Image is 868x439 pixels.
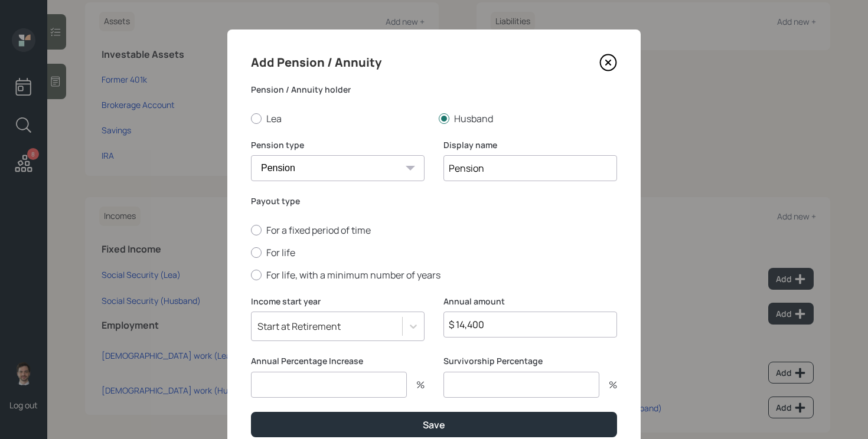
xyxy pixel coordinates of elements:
div: Save [423,418,445,431]
label: Payout type [251,195,617,207]
label: For a fixed period of time [251,224,617,237]
label: Lea [251,112,429,125]
div: Start at Retirement [257,320,341,333]
div: % [407,380,425,389]
label: Husband [439,112,617,125]
h4: Add Pension / Annuity [251,53,381,72]
label: Income start year [251,296,425,307]
label: Pension type [251,139,425,151]
label: Annual Percentage Increase [251,355,425,367]
label: Display name [443,139,617,151]
button: Save [251,412,617,437]
label: Pension / Annuity holder [251,84,617,96]
div: % [599,380,617,389]
label: For life, with a minimum number of years [251,268,617,281]
label: Annual amount [443,296,617,307]
label: Survivorship Percentage [443,355,617,367]
label: For life [251,246,617,259]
